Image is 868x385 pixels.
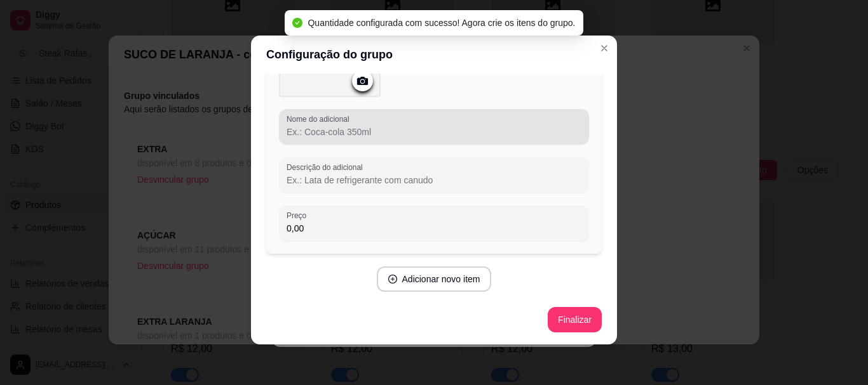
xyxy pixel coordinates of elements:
[292,18,302,28] span: check-circle
[287,126,581,138] input: Nome do adicional
[308,18,575,28] span: Quantidade configurada com sucesso! Agora crie os itens do grupo.
[377,266,492,292] button: plus-circleAdicionar novo item
[287,114,353,124] label: Nome do adicional
[287,162,367,173] label: Descrição do adicional
[251,36,617,74] header: Configuração do grupo
[594,38,614,58] button: Close
[388,275,397,284] span: plus-circle
[287,174,581,186] input: Descrição do adicional
[287,210,311,221] label: Preço
[548,307,602,332] button: Finalizar
[287,222,581,235] input: Preço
